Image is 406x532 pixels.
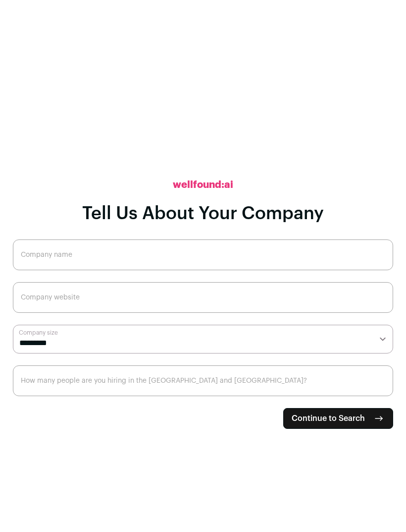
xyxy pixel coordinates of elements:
[173,178,233,192] h2: wellfound:ai
[82,204,324,224] h1: Tell Us About Your Company
[292,413,365,424] span: Continue to Search
[13,365,393,396] input: How many people are you hiring in the US and Canada?
[283,408,393,429] button: Continue to Search
[13,239,393,270] input: Company name
[13,282,393,313] input: Company website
